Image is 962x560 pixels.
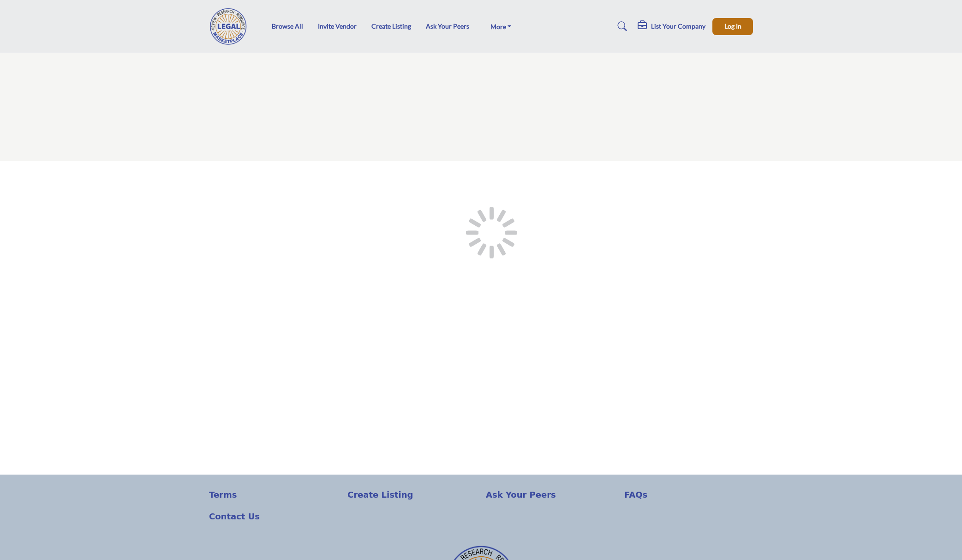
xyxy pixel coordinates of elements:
a: Create Listing [347,488,476,501]
a: Search [609,19,633,34]
a: Contact Us [209,510,338,523]
a: Create Listing [371,22,411,30]
a: Ask Your Peers [426,22,469,30]
span: Log In [724,22,741,30]
a: Browse All [272,22,303,30]
div: List Your Company [638,21,705,32]
a: Ask Your Peers [486,488,615,501]
button: Log In [712,18,753,35]
a: Terms [209,488,338,501]
a: More [484,20,518,33]
h5: List Your Company [651,22,705,30]
a: Invite Vendor [318,22,357,30]
img: Site Logo [209,8,252,45]
a: FAQs [624,488,753,501]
